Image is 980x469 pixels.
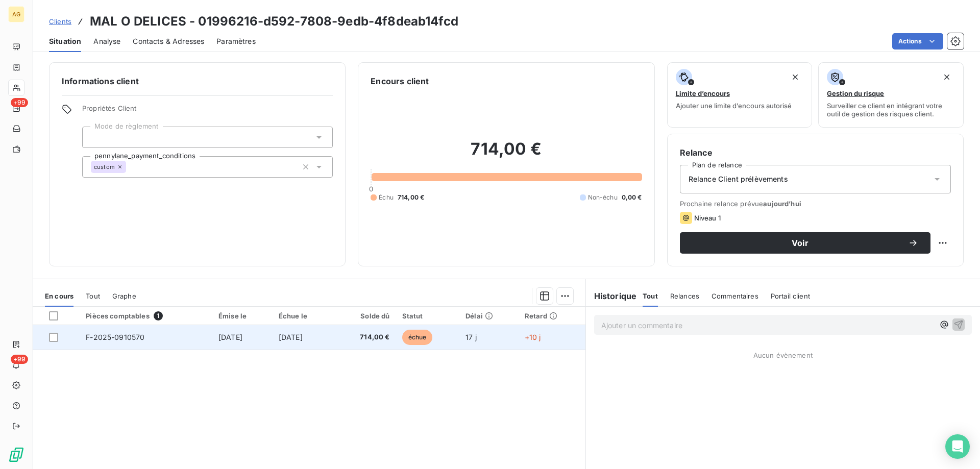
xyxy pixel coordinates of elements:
span: F-2025-0910570 [86,333,144,341]
span: En cours [45,292,73,300]
h3: MAL O DELICES - 01996216-d592-7808-9edb-4f8deab14fcd [90,12,458,31]
span: Niveau 1 [694,214,721,222]
span: Prochaine relance prévue [680,200,951,208]
a: Clients [49,16,71,27]
span: Tout [643,292,658,300]
div: Retard [525,312,579,320]
span: +99 [11,98,28,107]
span: Surveiller ce client en intégrant votre outil de gestion des risques client. [827,102,955,118]
span: Échu [379,193,394,202]
span: Contacts & Adresses [133,36,204,46]
div: Statut [402,312,454,320]
span: Situation [49,36,81,46]
div: AG [8,6,24,22]
h6: Historique [586,290,637,302]
div: Délai [465,312,512,320]
span: Analyse [93,36,120,46]
span: 0 [369,185,373,193]
span: Ajouter une limite d’encours autorisé [676,102,792,110]
span: Relances [670,292,699,300]
span: aujourd’hui [763,200,801,208]
span: Aucun évènement [753,351,813,359]
span: 17 j [465,333,477,341]
span: Gestion du risque [827,89,884,97]
span: Paramètres [216,36,256,46]
h6: Encours client [371,75,429,87]
input: Ajouter une valeur [126,162,134,171]
span: [DATE] [218,333,242,341]
span: Limite d’encours [676,89,730,97]
button: Actions [892,33,943,50]
span: custom [94,164,115,170]
button: Gestion du risqueSurveiller ce client en intégrant votre outil de gestion des risques client. [818,62,964,128]
span: Commentaires [712,292,758,300]
span: Graphe [112,292,136,300]
input: Ajouter une valeur [91,133,99,142]
h6: Informations client [62,75,333,87]
div: Émise le [218,312,266,320]
span: [DATE] [279,333,303,341]
button: Voir [680,232,930,254]
span: Non-échu [588,193,618,202]
span: +10 j [525,333,541,341]
div: Open Intercom Messenger [945,434,970,459]
span: Portail client [771,292,810,300]
img: Logo LeanPay [8,447,24,463]
span: 714,00 € [339,332,389,342]
button: Limite d’encoursAjouter une limite d’encours autorisé [667,62,813,128]
span: 0,00 € [622,193,642,202]
span: 714,00 € [398,193,424,202]
span: échue [402,330,433,345]
span: +99 [11,355,28,364]
div: Pièces comptables [86,311,206,320]
span: Propriétés Client [82,104,333,118]
span: Clients [49,17,71,26]
div: Échue le [279,312,327,320]
span: 1 [154,311,163,320]
h6: Relance [680,146,951,159]
span: Relance Client prélèvements [689,174,788,184]
span: Tout [86,292,100,300]
span: Voir [692,239,908,247]
div: Solde dû [339,312,389,320]
h2: 714,00 € [371,139,642,169]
